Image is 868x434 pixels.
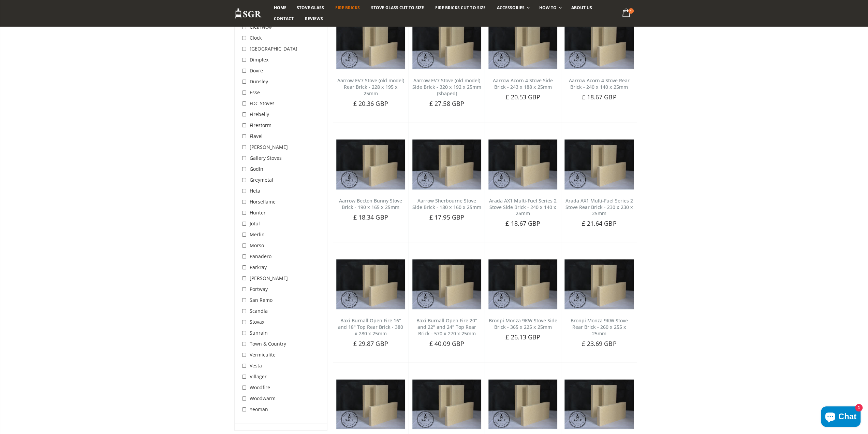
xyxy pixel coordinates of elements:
span: Town & Country [250,340,286,347]
span: Villager [250,373,267,380]
span: Flavel [250,133,263,139]
a: Stove Glass [292,2,329,13]
a: Bronpi Monza 9KW Stove Rear Brick - 260 x 255 x 25mm [570,317,628,337]
a: Arada AX1 Multi-Fuel Series 2 Stove Rear Brick - 230 x 230 x 25mm [565,197,633,217]
span: Dovre [250,67,263,74]
span: Panadero [250,253,271,260]
a: Aarrow Sherbourne Stove Side Brick - 180 x 160 x 25mm [412,197,481,210]
span: Clock [250,34,262,41]
span: Dimplex [250,56,268,63]
span: Vesta [250,362,262,369]
span: Clearview [250,24,272,30]
span: Firestorm [250,122,271,128]
span: [GEOGRAPHIC_DATA] [250,45,297,52]
img: Aarrow Acorn 4 Stove Rear Brick [564,19,633,69]
span: San Remo [250,297,273,303]
span: Stove Glass [297,5,324,11]
span: How To [539,5,557,11]
span: Jotul [250,220,260,227]
span: £ 20.36 GBP [353,99,388,108]
span: Fire Bricks [335,5,360,11]
span: Stovax [250,319,264,325]
span: Accessories [497,5,524,11]
span: Merlin [250,231,265,238]
a: Fire Bricks Cut To Size [430,2,490,13]
img: Carron 4.7kW Stove Rear Brick [412,379,481,429]
span: Woodfire [250,384,270,391]
span: Hunter [250,209,266,216]
span: [PERSON_NAME] [250,144,288,150]
span: [PERSON_NAME] [250,275,288,281]
span: Fire Bricks Cut To Size [435,5,485,11]
a: Aarrow Acorn 4 Stove Side Brick - 243 x 188 x 25mm [493,77,553,90]
span: FDC Stoves [250,100,275,107]
span: £ 20.53 GBP [505,93,540,101]
img: Baxi Burnall Open Fire 20" and 22" and 24" Top Rear Brick [412,259,481,309]
img: Carron 7.3kW Stove Rear Brick [564,379,633,429]
img: Aarrow EV7 Stove (old model) Rear Brick - 228 x 195 x 25mm [336,19,405,69]
a: Bronpi Monza 9KW Stove Side Brick - 365 x 225 x 25mm [489,317,557,330]
span: £ 17.95 GBP [429,213,464,221]
inbox-online-store-chat: Shopify online store chat [819,406,863,429]
a: Aarrow Acorn 4 Stove Rear Brick - 240 x 140 x 25mm [569,77,629,90]
span: About us [571,5,592,11]
span: Heta [250,187,260,194]
a: Stove Glass Cut To Size [366,2,429,13]
span: Vermiculite [250,351,276,358]
a: About us [566,2,597,13]
img: Carron 4.7kW Stove Side Brick [336,379,405,429]
span: £ 18.34 GBP [353,213,388,221]
span: Sunrain [250,330,268,336]
img: Aarrow Becton Bunny Stove Brick [336,139,405,189]
span: Portway [250,286,268,292]
span: Horseflame [250,198,276,205]
a: Accessories [491,2,533,13]
img: Arada AX1 Multi-Fuel Series 2 Stove Rear Brick [564,139,633,189]
span: Parkray [250,264,267,270]
span: Home [274,5,286,11]
img: Aarrow Ecoburn 5 side fire brick [488,19,557,69]
span: £ 23.69 GBP [582,339,616,348]
img: Carron 7.3kW Stove Side Brick [488,379,557,429]
span: £ 21.64 GBP [582,219,616,227]
span: £ 18.67 GBP [582,93,616,101]
span: Scandia [250,308,268,314]
img: Baxi Burnall Open Fire 16" and 18" Top Rear Brick [336,259,405,309]
a: Home [269,2,292,13]
a: Aarrow Becton Bunny Stove Brick - 190 x 165 x 25mm [339,197,402,210]
a: Aarrow EV7 Stove (old model) Rear Brick - 228 x 195 x 25mm [337,77,404,97]
span: Greymetal [250,177,273,183]
span: £ 27.58 GBP [429,99,464,108]
a: Fire Bricks [330,2,365,13]
span: £ 18.67 GBP [505,219,540,227]
span: Dunsley [250,78,268,85]
img: Arada AX1 Multi-Fuel Series 2 Stove Side Brick [488,139,557,189]
span: £ 26.13 GBP [505,333,540,341]
a: Baxi Burnall Open Fire 20" and 22" and 24" Top Rear Brick - 570 x 270 x 25mm [416,317,477,337]
img: Bronpi Monza 9KW Stove Rear Brick [564,259,633,309]
a: Contact [269,13,299,24]
span: Gallery Stoves [250,155,282,161]
span: Morso [250,242,264,249]
span: Yeoman [250,406,268,412]
a: Arada AX1 Multi-Fuel Series 2 Stove Side Brick - 240 x 140 x 25mm [489,197,557,217]
span: Godin [250,166,263,172]
a: Reviews [300,13,328,24]
img: Stove Glass Replacement [235,8,262,19]
a: Aarrow EV7 Stove (old model) Side Brick - 320 x 192 x 25mm (Shaped) [412,77,481,97]
span: Woodwarm [250,395,276,402]
span: Reviews [305,16,323,22]
a: Baxi Burnall Open Fire 16" and 18" Top Rear Brick - 380 x 280 x 25mm [338,317,403,337]
span: Firebelly [250,111,269,117]
span: Stove Glass Cut To Size [371,5,424,11]
a: How To [534,2,565,13]
span: 1 [628,8,634,14]
a: 1 [619,7,633,20]
span: Contact [274,16,294,22]
span: £ 29.87 GBP [353,339,388,348]
img: Aarrow EV7 Side Brick (Old Model) (shaped) [412,19,481,69]
span: Esse [250,89,260,96]
img: Bronpi Monza 9KW Stove Side Brick [488,259,557,309]
span: £ 40.09 GBP [429,339,464,348]
img: Aarrow Ecoburn 7 Side Brick [412,139,481,189]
